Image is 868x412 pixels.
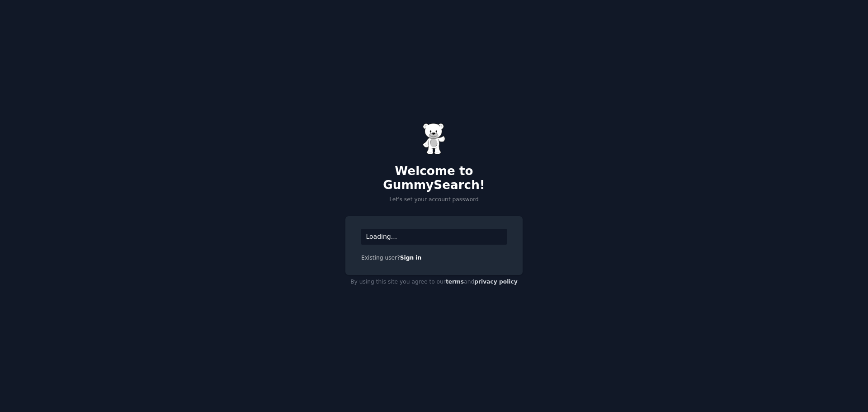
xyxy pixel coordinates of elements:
p: Let's set your account password [345,196,523,204]
div: Loading... [361,229,507,245]
span: Existing user? [361,255,400,261]
div: By using this site you agree to our and [345,275,523,289]
a: privacy policy [474,279,518,285]
img: Gummy Bear [423,123,445,155]
a: terms [446,279,464,285]
a: Sign in [400,255,422,261]
h2: Welcome to GummySearch! [345,164,523,193]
